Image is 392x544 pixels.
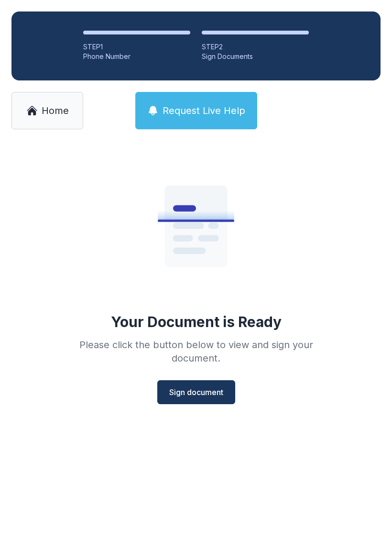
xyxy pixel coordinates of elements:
div: Your Document is Ready [111,313,282,330]
div: STEP 2 [202,42,309,52]
span: Home [42,104,69,117]
div: Phone Number [83,52,190,61]
div: Please click the button below to view and sign your document. [58,338,334,365]
div: Sign Documents [202,52,309,61]
div: STEP 1 [83,42,190,52]
span: Request Live Help [163,104,245,117]
span: Sign document [169,386,223,398]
